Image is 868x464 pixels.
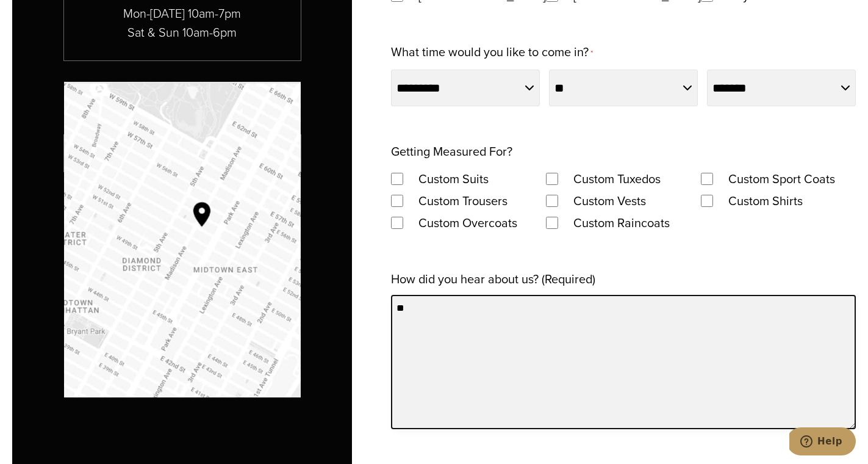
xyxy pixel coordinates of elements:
[561,190,658,212] label: Custom Vests
[64,82,301,397] a: Map to Alan David Custom
[561,168,673,190] label: Custom Tuxedos
[406,190,520,212] label: Custom Trousers
[391,140,512,162] legend: Getting Measured For?
[391,41,593,65] label: What time would you like to come in?
[561,212,682,234] label: Custom Raincoats
[406,168,501,190] label: Custom Suits
[789,427,856,458] iframe: Opens a widget where you can chat to one of our agents
[716,190,815,212] label: Custom Shirts
[406,212,529,234] label: Custom Overcoats
[716,168,847,190] label: Custom Sport Coats
[64,4,301,42] p: Mon-[DATE] 10am-7pm Sat & Sun 10am-6pm
[391,268,595,290] label: How did you hear about us? (Required)
[64,82,301,397] img: Google map with pin showing Alan David location at Madison Avenue & 53rd Street NY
